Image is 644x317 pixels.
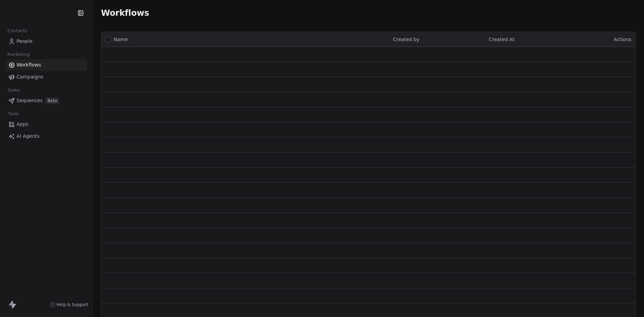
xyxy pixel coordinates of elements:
span: People [16,38,33,45]
span: Tools [5,109,22,119]
a: People [5,36,87,47]
a: SequencesBeta [5,95,87,106]
span: Marketing [4,49,33,60]
span: Workflows [101,8,149,18]
a: Apps [5,119,87,130]
span: Created by [393,37,419,42]
a: Help & Support [50,302,88,307]
span: Sales [5,85,23,95]
span: AI Agents [16,133,39,140]
a: Campaigns [5,71,87,83]
a: Workflows [5,59,87,71]
span: Sequences [16,97,43,104]
span: Apps [16,121,29,128]
span: Help & Support [57,302,88,307]
span: Name [114,36,128,43]
span: Beta [45,97,59,104]
span: Actions [614,37,631,42]
a: AI Agents [5,131,87,142]
span: Created At [489,37,515,42]
span: Workflows [16,61,41,69]
span: Campaigns [16,73,43,81]
span: Contacts [4,26,30,36]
